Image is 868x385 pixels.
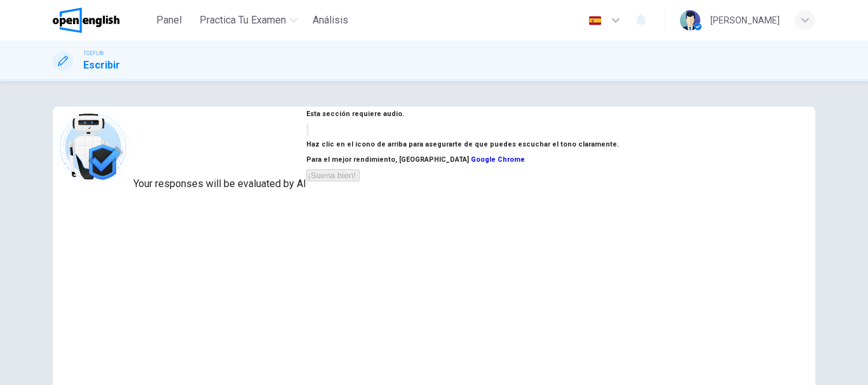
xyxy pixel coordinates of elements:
a: Google Chrome [471,155,525,164]
img: Profile picture [680,10,700,30]
img: robot icon [53,107,133,187]
h1: Escribir [83,58,120,73]
img: es [587,16,603,25]
div: [PERSON_NAME] [710,13,780,28]
span: Practica tu examen [200,13,286,28]
img: OpenEnglish logo [53,8,119,33]
h6: Para el mejor rendimiento, [GEOGRAPHIC_DATA] [306,152,619,167]
button: Análisis [308,9,353,32]
h6: Haz clic en el icono de arriba para asegurarte de que puedes escuchar el tono claramente. [306,137,619,152]
h6: Esta sección requiere audio. [306,107,619,122]
span: Panel [156,13,182,28]
span: Your responses will be evaluated by AI [133,178,306,190]
span: Análisis [313,13,348,28]
button: ¡Suena bien! [306,169,360,181]
span: TOEFL® [83,49,104,58]
button: Panel [149,9,189,32]
button: Practica tu examen [194,9,302,32]
a: OpenEnglish logo [53,8,149,33]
